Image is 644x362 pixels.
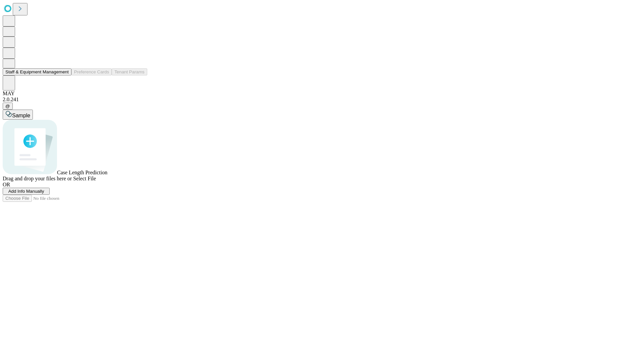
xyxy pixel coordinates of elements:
span: Case Length Prediction [57,170,107,175]
button: Sample [3,110,33,120]
button: @ [3,103,13,110]
span: Add Info Manually [8,189,44,194]
span: Sample [12,113,30,118]
div: 2.0.241 [3,97,641,103]
span: Drag and drop your files here or [3,176,72,181]
span: @ [5,104,10,109]
button: Staff & Equipment Management [3,68,71,75]
button: Preference Cards [71,68,112,75]
button: Add Info Manually [3,188,50,195]
span: OR [3,182,10,187]
span: Select File [73,176,96,181]
div: MAY [3,90,641,97]
button: Tenant Params [112,68,147,75]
